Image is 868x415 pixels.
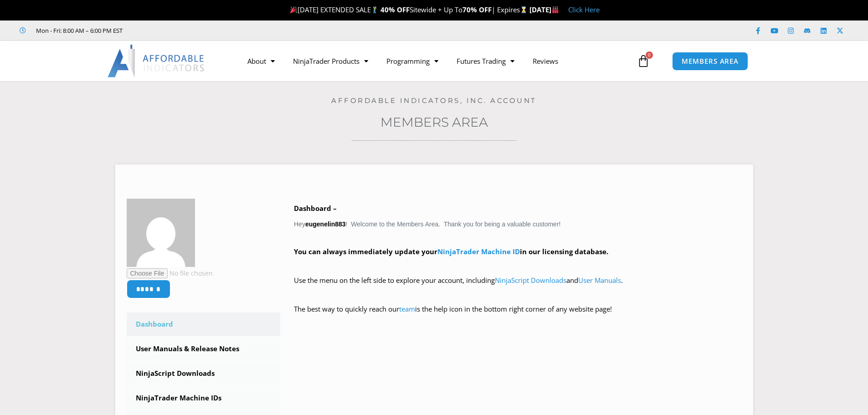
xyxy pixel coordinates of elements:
a: NinjaScript Downloads [495,276,566,285]
span: Mon - Fri: 8:00 AM – 6:00 PM EST [34,25,123,36]
a: MEMBERS AREA [672,52,748,71]
nav: Menu [238,51,635,72]
p: Use the menu on the left side to explore your account, including and . [294,274,742,300]
img: ce5c3564b8d766905631c1cffdfddf4fd84634b52f3d98752d85c5da480e954d [127,199,195,267]
a: Click Here [568,5,600,14]
img: LogoAI | Affordable Indicators – NinjaTrader [108,45,205,77]
a: Programming [377,51,447,72]
strong: 40% OFF [380,5,410,14]
a: Futures Trading [447,51,524,72]
strong: eugenelin883 [305,220,346,228]
a: User Manuals [578,276,621,285]
strong: You can always immediately update your in our licensing database. [294,247,608,256]
img: 🎉 [290,6,297,13]
span: 0 [646,51,653,59]
a: Reviews [524,51,567,72]
iframe: Customer reviews powered by Trustpilot [135,26,272,35]
a: User Manuals & Release Notes [127,337,281,361]
div: Hey ! Welcome to the Members Area. Thank you for being a valuable customer! [294,202,742,328]
img: ⌛ [520,6,527,13]
a: Affordable Indicators, Inc. Account [331,96,537,105]
img: 🏭 [552,6,559,13]
a: 0 [623,48,663,74]
a: NinjaTrader Products [284,51,377,72]
b: Dashboard – [294,204,337,213]
a: NinjaTrader Machine ID [437,247,520,256]
a: Dashboard [127,313,281,336]
a: team [399,304,415,313]
img: 🏌️‍♂️ [371,6,378,13]
span: MEMBERS AREA [682,58,739,65]
p: The best way to quickly reach our is the help icon in the bottom right corner of any website page! [294,303,742,328]
strong: 70% OFF [462,5,492,14]
strong: [DATE] [529,5,559,14]
span: [DATE] EXTENDED SALE Sitewide + Up To | Expires [288,5,529,14]
a: NinjaTrader Machine IDs [127,386,281,410]
a: About [238,51,284,72]
a: Members Area [380,114,488,130]
a: NinjaScript Downloads [127,362,281,385]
